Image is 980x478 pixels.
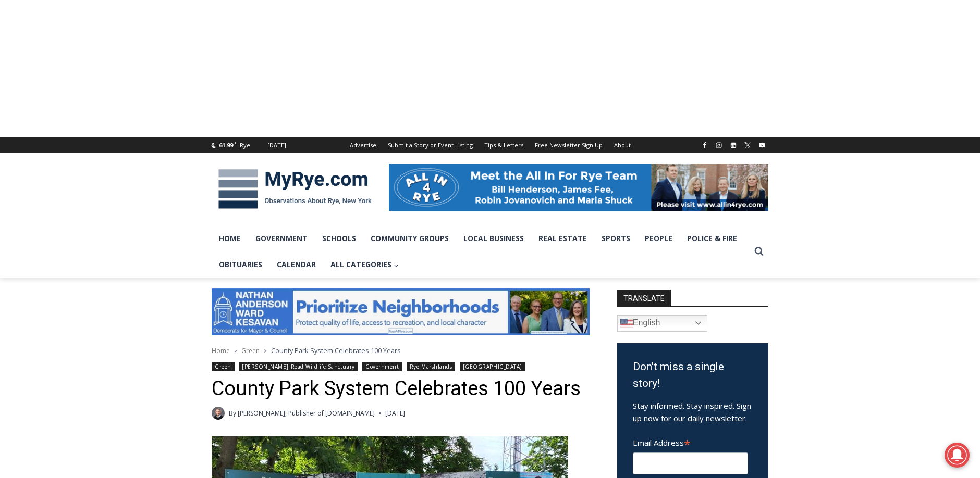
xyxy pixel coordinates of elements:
a: Obituaries [212,251,269,278]
span: All Categories [330,259,399,270]
a: Home [212,346,230,355]
a: Government [362,362,402,371]
a: Advertise [344,137,382,153]
a: Rye Marshlands [407,362,455,371]
a: Local Business [456,225,531,251]
a: Author image [212,407,225,420]
a: Calendar [269,251,323,278]
a: X [741,139,754,152]
a: Police & Fire [680,225,744,251]
div: [DATE] [267,141,286,150]
a: About [608,137,636,153]
img: MyRye.com [212,162,378,216]
h3: Don't miss a single story! [633,359,753,392]
div: Rye [240,141,250,150]
a: Schools [315,225,363,251]
a: All Categories [323,251,406,278]
button: View Search Form [750,242,768,261]
span: > [234,347,237,355]
a: Green [241,346,260,355]
a: Sports [594,225,638,251]
a: People [638,225,680,251]
a: Submit a Story or Event Listing [382,137,479,153]
a: Tips & Letters [479,137,529,153]
a: [GEOGRAPHIC_DATA] [460,362,525,371]
a: Real Estate [531,225,594,251]
img: All in for Rye [389,164,768,211]
span: F [235,140,237,145]
nav: Breadcrumbs [212,345,590,356]
a: YouTube [756,139,768,152]
a: Facebook [699,139,711,152]
h1: County Park System Celebrates 100 Years [212,377,590,401]
span: 61.99 [219,141,233,149]
p: Stay informed. Stay inspired. Sign up now for our daily newsletter. [633,399,753,424]
time: [DATE] [385,408,405,418]
nav: Primary Navigation [212,225,750,278]
a: English [617,315,707,332]
span: County Park System Celebrates 100 Years [271,346,401,355]
a: [PERSON_NAME], Publisher of [DOMAIN_NAME] [238,409,375,418]
strong: TRANSLATE [617,290,671,306]
a: Community Groups [363,225,456,251]
nav: Secondary Navigation [344,137,636,153]
span: > [264,347,267,355]
a: [PERSON_NAME] Read Wildlife Sanctuary [239,362,358,371]
label: Email Address [633,432,748,451]
a: Free Newsletter Sign Up [529,137,608,153]
a: Linkedin [727,139,740,152]
img: en [620,317,633,330]
a: Green [212,362,235,371]
a: Home [212,225,248,251]
a: Instagram [713,139,725,152]
span: By [229,408,236,418]
a: Government [248,225,315,251]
